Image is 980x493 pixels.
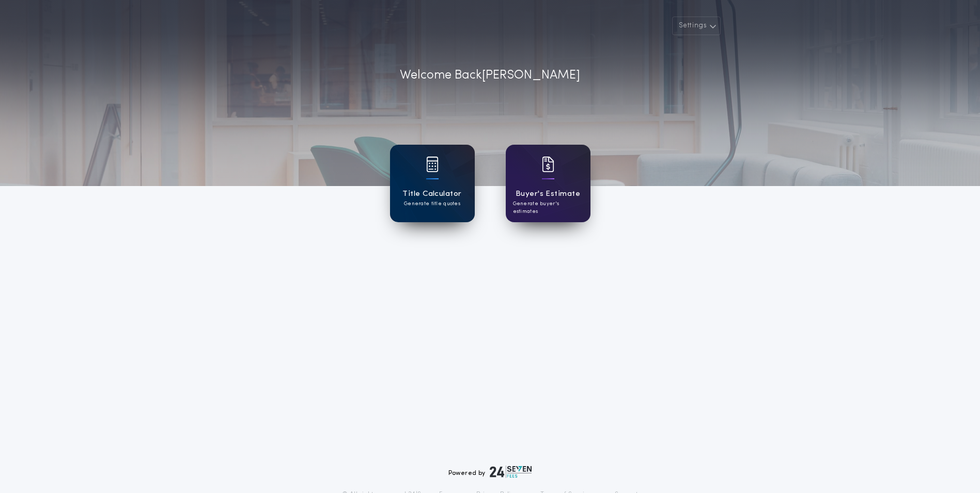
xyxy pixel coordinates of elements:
[390,145,475,222] a: card iconTitle CalculatorGenerate title quotes
[490,466,532,478] img: logo
[506,145,590,222] a: card iconBuyer's EstimateGenerate buyer's estimates
[448,466,532,478] div: Powered by
[513,200,583,215] p: Generate buyer's estimates
[542,157,554,172] img: card icon
[402,188,461,200] h1: Title Calculator
[400,66,580,85] p: Welcome Back [PERSON_NAME]
[516,188,580,200] h1: Buyer's Estimate
[426,157,439,172] img: card icon
[672,17,721,35] button: Settings
[404,200,460,208] p: Generate title quotes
